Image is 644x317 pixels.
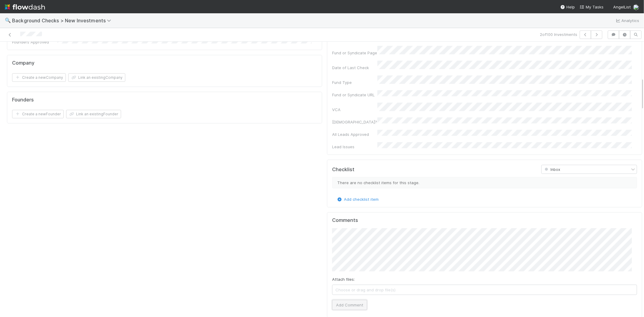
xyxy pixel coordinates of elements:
div: Help [560,4,575,10]
a: Add checklist item [337,197,379,202]
div: Fund Type [332,79,377,85]
img: avatar_5106bb14-94e9-4897-80de-6ae81081f36d.png [633,4,639,10]
div: Date of Last Check [332,65,377,71]
div: There are no checklist items for this stage. [332,177,637,188]
a: Analytics [615,17,639,24]
span: AngelList [613,5,631,9]
div: [DEMOGRAPHIC_DATA]? [332,119,377,125]
h5: Company [12,60,34,66]
div: Fund or Syndicate Page [332,50,377,56]
span: Inbox [543,167,560,172]
button: Create a newFounder [12,110,64,118]
button: Link an existingFounder [66,110,121,118]
button: Link an existingCompany [68,73,125,82]
h5: Checklist [332,167,354,173]
div: Founders Approved [12,39,57,45]
span: 🔍 [5,18,11,23]
span: Background Checks > New Investments [12,18,114,24]
button: Add Comment [332,300,367,310]
div: VCA [332,107,377,113]
label: Attach files: [332,276,355,282]
a: My Tasks [580,4,604,10]
span: My Tasks [580,5,604,9]
span: 2 of 100 Investments [540,31,577,37]
h5: Comments [332,217,637,223]
h5: Founders [12,97,34,103]
div: All Leads Approved [332,131,377,137]
button: Create a newCompany [12,73,66,82]
img: logo-inverted-e16ddd16eac7371096b0.svg [5,2,45,12]
div: Lead Issues [332,144,377,150]
div: Fund or Syndicate URL [332,92,377,98]
span: Choose or drag and drop file(s) [332,285,637,295]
